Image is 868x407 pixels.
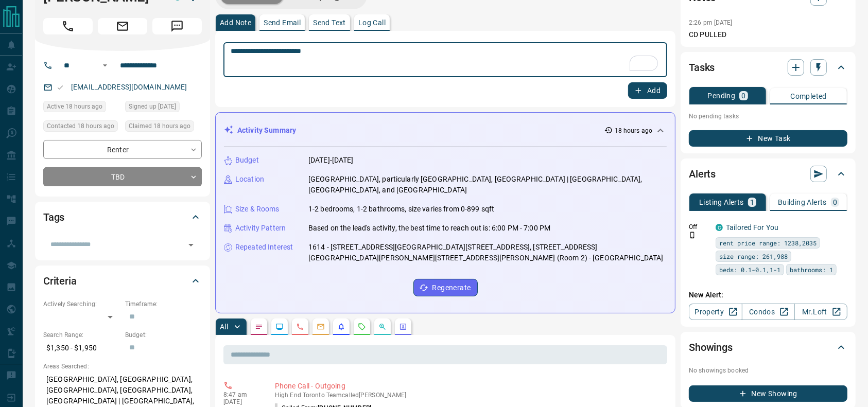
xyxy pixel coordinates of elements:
[275,323,284,331] svg: Lead Browsing Activity
[741,92,745,99] p: 0
[689,222,709,232] p: Off
[43,362,202,371] p: Areas Searched:
[43,205,202,229] div: Tags
[689,55,847,80] div: Tasks
[689,385,847,402] button: New Showing
[689,109,847,124] p: No pending tasks
[235,204,280,215] p: Size & Rooms
[308,174,667,196] p: [GEOGRAPHIC_DATA], particularly [GEOGRAPHIC_DATA], [GEOGRAPHIC_DATA] | [GEOGRAPHIC_DATA], [GEOGRA...
[358,323,366,331] svg: Requests
[43,18,93,34] span: Call
[224,121,667,140] div: Activity Summary18 hours ago
[313,19,346,26] p: Send Text
[43,167,202,186] div: TBD
[413,279,478,296] button: Regenerate
[43,273,77,289] h2: Criteria
[223,398,259,405] p: [DATE]
[689,232,696,239] svg: Push Notification Only
[689,304,742,320] a: Property
[235,174,264,185] p: Location
[358,19,386,26] p: Log Call
[235,223,286,234] p: Activity Pattern
[129,121,190,131] span: Claimed 18 hours ago
[264,19,301,26] p: Send Email
[43,269,202,293] div: Criteria
[43,299,120,309] p: Actively Searching:
[689,29,847,40] p: CD PULLED
[689,339,733,356] h2: Showings
[689,130,847,147] button: New Task
[750,199,754,206] p: 1
[628,82,667,99] button: Add
[308,242,667,263] p: 1614 - [STREET_ADDRESS][GEOGRAPHIC_DATA][STREET_ADDRESS], [STREET_ADDRESS][GEOGRAPHIC_DATA][PERSO...
[71,83,187,91] a: [EMAIL_ADDRESS][DOMAIN_NAME]
[742,304,795,320] a: Condos
[220,323,228,330] p: All
[708,92,736,99] p: Pending
[275,381,663,392] p: Phone Call - Outgoing
[378,323,387,331] svg: Opportunities
[719,264,780,275] span: beds: 0.1-0.1,1-1
[255,323,263,331] svg: Notes
[689,366,847,375] p: No showings booked
[125,299,202,309] p: Timeframe:
[237,125,296,136] p: Activity Summary
[152,18,202,34] span: Message
[790,93,827,100] p: Completed
[699,199,744,206] p: Listing Alerts
[794,304,847,320] a: Mr.Loft
[275,392,663,399] p: High End Toronto Team called [PERSON_NAME]
[337,323,345,331] svg: Listing Alerts
[231,47,660,73] textarea: To enrich screen reader interactions, please activate Accessibility in Grammarly extension settings
[129,101,176,112] span: Signed up [DATE]
[223,391,259,398] p: 8:47 am
[125,120,202,135] div: Mon Aug 18 2025
[719,238,817,248] span: rent price range: 1238,2035
[689,335,847,360] div: Showings
[308,204,494,215] p: 1-2 bedrooms, 1-2 bathrooms, size varies from 0-899 sqft
[308,223,550,234] p: Based on the lead's activity, the best time to reach out is: 6:00 PM - 7:00 PM
[57,84,64,91] svg: Email Valid
[689,162,847,186] div: Alerts
[43,101,120,115] div: Mon Aug 18 2025
[99,59,111,72] button: Open
[689,166,716,182] h2: Alerts
[719,251,788,261] span: size range: 261,988
[726,223,778,232] a: Tailored For You
[778,199,827,206] p: Building Alerts
[317,323,325,331] svg: Emails
[235,242,293,253] p: Repeated Interest
[296,323,304,331] svg: Calls
[220,19,251,26] p: Add Note
[689,59,715,76] h2: Tasks
[125,330,202,340] p: Budget:
[43,209,64,225] h2: Tags
[184,238,198,252] button: Open
[43,140,202,159] div: Renter
[689,19,733,26] p: 2:26 pm [DATE]
[689,290,847,300] p: New Alert:
[125,101,202,115] div: Sun Aug 17 2025
[790,264,833,275] span: bathrooms: 1
[43,120,120,135] div: Mon Aug 18 2025
[308,155,354,166] p: [DATE]-[DATE]
[43,340,120,357] p: $1,350 - $1,950
[399,323,407,331] svg: Agent Actions
[43,330,120,340] p: Search Range:
[98,18,147,34] span: Email
[235,155,259,166] p: Budget
[47,101,102,112] span: Active 18 hours ago
[716,224,723,231] div: condos.ca
[47,121,114,131] span: Contacted 18 hours ago
[833,199,837,206] p: 0
[615,126,652,135] p: 18 hours ago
